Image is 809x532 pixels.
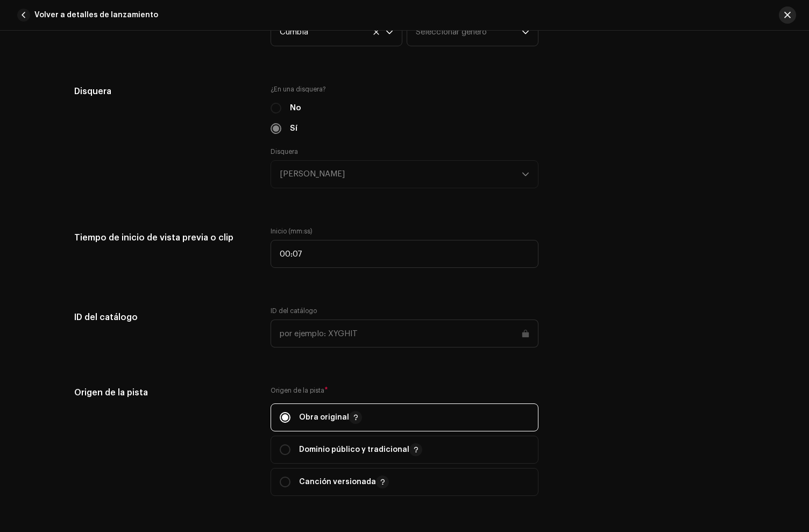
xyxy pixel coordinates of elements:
[290,102,301,114] label: No
[271,386,538,395] label: Origen de la pista
[271,468,538,496] p-togglebutton: Canción versionada
[271,320,538,347] input: por ejemplo: XYGHIT
[271,403,538,431] p-togglebutton: Obra original
[280,19,386,46] span: Cumbia
[290,123,297,134] label: Sí
[271,85,538,94] label: ¿En una disquera?
[271,307,317,315] label: ID del catálogo
[299,443,422,456] p: Dominio público y tradicional
[271,436,538,464] p-togglebutton: Dominio público y tradicional
[74,85,253,98] h5: Disquera
[271,227,538,236] label: Inicio (mm:ss)
[271,240,538,268] input: 00:15
[386,19,393,46] div: dropdown trigger
[74,386,253,399] h5: Origen de la pista
[74,307,253,328] h5: ID del catálogo
[299,476,389,488] p: Canción versionada
[299,411,362,424] p: Obra original
[271,147,300,156] label: Disquera
[522,19,529,46] div: dropdown trigger
[74,227,253,249] h5: Tiempo de inicio de vista previa o clip
[416,19,522,46] span: Seleccionar género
